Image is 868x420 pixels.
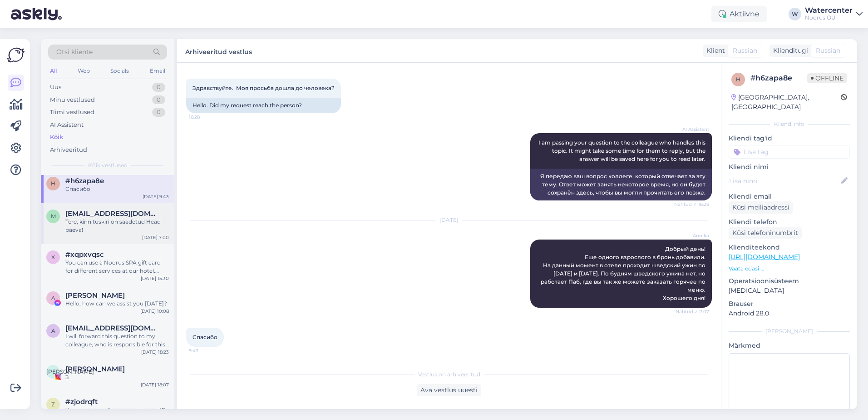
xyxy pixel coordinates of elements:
[703,46,725,55] div: Klient
[50,108,94,117] div: Tiimi vestlused
[530,169,712,200] div: Я передаю ваш вопрос коллеге, который отвечает за эту тему. Ответ может занять некоторое время, н...
[711,6,767,22] div: Aktiivne
[729,327,850,335] div: [PERSON_NAME]
[189,114,223,120] span: 16:28
[152,83,165,92] div: 0
[140,308,169,315] div: [DATE] 10:08
[65,291,125,300] span: Annika Ploom
[805,7,853,14] div: Watercenter
[152,95,165,105] div: 0
[675,232,709,239] span: Annika
[674,201,709,208] span: Nähtud ✓ 16:28
[729,192,850,201] p: Kliendi email
[541,245,707,301] span: Добрый день! Еще одного взрослого в бронь добавили. На данный момент в отеле проходит шведский уж...
[186,98,341,113] div: Hello. Did my request reach the person?
[789,8,801,20] div: W
[729,286,850,295] p: [MEDICAL_DATA]
[51,295,55,301] span: A
[50,120,84,130] div: AI Assistent
[750,73,807,84] div: # h6zapa8e
[142,234,169,241] div: [DATE] 7:00
[65,185,169,193] div: Спасибо
[731,93,841,112] div: [GEOGRAPHIC_DATA], [GEOGRAPHIC_DATA]
[675,126,709,133] span: AI Assistent
[50,145,87,155] div: Arhiveeritud
[675,308,709,315] span: Nähtud ✓ 7:07
[729,243,850,252] p: Klienditeekond
[729,309,850,318] p: Android 28.0
[736,76,740,83] span: h
[108,65,131,77] div: Socials
[417,384,481,396] div: Ava vestlus uuesti
[185,45,252,57] label: Arhiveeritud vestlus
[807,73,847,83] span: Offline
[418,370,480,379] span: Vestlus on arhiveeritud
[48,65,59,77] div: All
[65,324,160,332] span: Annelikam@gmail.com
[729,217,850,227] p: Kliendi telefon
[186,216,712,224] div: [DATE]
[50,95,95,105] div: Minu vestlused
[816,46,840,55] span: Russian
[805,14,853,21] div: Noorus OÜ
[50,83,61,92] div: Uus
[729,299,850,309] p: Brauser
[7,46,25,64] img: Askly Logo
[192,334,217,340] span: Спасибо
[65,177,104,185] span: #h6zapa8e
[733,46,757,55] span: Russian
[51,254,55,260] span: x
[65,210,160,218] span: marilin018@gmail.com
[729,253,800,261] a: [URL][DOMAIN_NAME]
[51,401,55,408] span: z
[141,275,169,282] div: [DATE] 15:30
[51,180,55,187] span: h
[65,365,125,373] span: Антон Егоров
[729,227,802,239] div: Küsi telefoninumbrit
[729,145,850,159] input: Lisa tag
[729,265,850,273] p: Vaata edasi ...
[152,108,165,117] div: 0
[729,341,850,350] p: Märkmed
[148,65,167,77] div: Email
[192,85,335,91] span: Здравствуйте. Моя просьба дошла до человека?
[729,134,850,143] p: Kliendi tag'id
[729,120,850,128] div: Kliendi info
[729,276,850,286] p: Operatsioonisüsteem
[65,398,98,406] span: #zjodrqft
[189,347,223,354] span: 9:43
[46,368,94,375] span: [PERSON_NAME]
[729,162,850,172] p: Kliendi nimi
[538,139,707,162] span: I am passing your question to the colleague who handles this topic. It might take some time for t...
[729,201,793,214] div: Küsi meiliaadressi
[141,349,169,355] div: [DATE] 18:23
[769,46,808,55] div: Klienditugi
[51,213,56,220] span: m
[76,65,92,77] div: Web
[51,327,55,334] span: A
[143,193,169,200] div: [DATE] 9:43
[65,373,169,381] div: З
[65,332,169,349] div: I will forward this question to my colleague, who is responsible for this. The reply will be here...
[65,218,169,234] div: Tere, kinnituskiri on saadetud Head päeva!
[50,133,63,142] div: Kõik
[65,300,169,308] div: Hello, how can we assist you [DATE]?
[729,176,839,186] input: Lisa nimi
[65,250,104,259] span: #xqpxvqsc
[65,259,169,275] div: You can use a Noorus SPA gift card for different services at our hotel. Here are some instruction...
[56,47,93,57] span: Otsi kliente
[805,7,863,21] a: WatercenterNoorus OÜ
[141,381,169,388] div: [DATE] 18:07
[88,161,128,170] span: Kõik vestlused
